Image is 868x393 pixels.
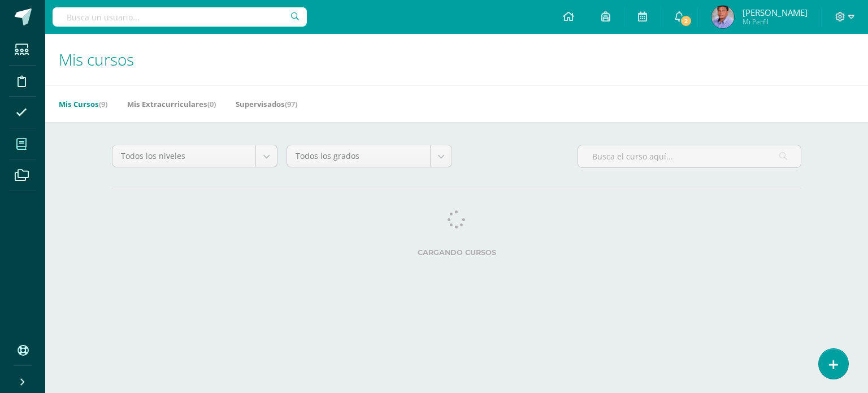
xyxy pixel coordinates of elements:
span: (9) [99,99,107,109]
span: [PERSON_NAME] [743,7,808,18]
span: 2 [679,15,692,27]
input: Busca un usuario... [53,7,307,27]
span: (97) [285,99,297,109]
input: Busca el curso aquí... [578,145,801,167]
a: Mis Cursos(9) [59,95,107,113]
a: Todos los niveles [112,145,277,167]
a: Mis Extracurriculares(0) [127,95,216,113]
span: Todos los grados [296,145,422,167]
a: Todos los grados [287,145,452,167]
span: (0) [207,99,216,109]
span: Todos los niveles [121,145,247,167]
label: Cargando cursos [112,248,801,257]
span: Mi Perfil [743,17,808,27]
span: Mis cursos [59,49,134,70]
a: Supervisados(97) [236,95,297,113]
img: 92459bc38e4c31e424b558ad48554e40.png [711,6,734,28]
